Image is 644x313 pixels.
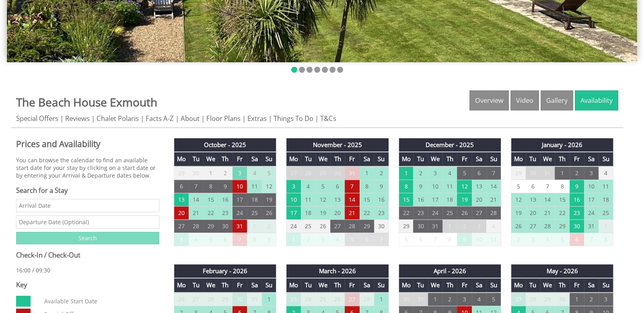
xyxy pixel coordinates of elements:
th: Su [599,278,613,292]
th: Mo [286,152,301,166]
th: Fr [570,278,584,292]
td: 18 [301,206,315,219]
th: Tu [526,152,540,166]
td: 1 [286,233,301,246]
td: 4 [442,166,457,180]
td: 18 [599,193,613,206]
a: Gallery [541,90,573,110]
input: Search [16,232,159,244]
th: Mo [511,278,525,292]
th: Tu [413,152,428,166]
th: Mo [174,152,189,166]
td: 30 [330,166,345,180]
td: 7 [428,233,442,246]
td: 26 [316,219,330,233]
td: 8 [555,180,569,193]
td: 1 [442,219,457,233]
th: Su [486,152,501,166]
td: 28 [345,219,359,233]
a: Things To Do [274,114,313,123]
th: Tu [526,278,540,292]
td: 30 [189,166,203,180]
p: You can browse the calendar to find an available start date for your stay by clicking on a start ... [16,156,159,179]
th: Tu [189,278,203,292]
td: 1 [555,166,569,180]
a: Reviews [65,114,90,123]
td: 17 [584,193,599,206]
td: 15 [399,193,413,206]
td: 2 [301,233,315,246]
td: 18 [247,193,261,206]
th: Tu [301,152,315,166]
td: 10 [584,180,599,193]
td: 5 [345,233,359,246]
th: Tu [413,278,428,292]
td: 5 [262,166,276,180]
td: 31 [428,219,442,233]
td: 29 [360,219,374,233]
a: Facts A-Z [146,114,174,123]
td: 3 [316,233,330,246]
td: 3 [286,180,301,193]
td: 14 [345,193,359,206]
td: 24 [301,293,315,306]
th: Sa [247,152,261,166]
td: 11 [301,193,315,206]
td: 7 [232,233,247,246]
td: 10 [472,233,486,246]
td: 12 [316,193,330,206]
th: October - 2025 [174,138,276,152]
td: 5 [316,180,330,193]
td: 9 [570,180,584,193]
td: 1 [360,166,374,180]
td: 6 [218,233,232,246]
th: Tu [189,152,203,166]
td: 22 [360,206,374,219]
td: 28 [540,219,555,233]
td: 28 [360,293,374,306]
td: 8 [203,180,218,193]
h3: Key [16,280,159,289]
td: 3 [599,293,613,306]
td: 23 [374,206,389,219]
td: 18 [442,193,457,206]
th: Sa [584,278,599,292]
td: 13 [330,193,345,206]
th: April - 2026 [399,264,501,278]
td: 2 [584,293,599,306]
th: Sa [360,152,374,166]
th: Th [330,152,345,166]
td: 4 [189,233,203,246]
td: 29 [511,166,525,180]
td: 6 [413,233,428,246]
th: Sa [360,278,374,292]
td: 3 [232,166,247,180]
th: Sa [247,278,261,292]
td: 2 [218,166,232,180]
td: 11 [599,180,613,193]
th: We [428,152,442,166]
td: 14 [540,193,555,206]
td: 27 [286,166,301,180]
a: T&Cs [320,114,336,123]
td: 13 [472,180,486,193]
td: 29 [203,219,218,233]
th: Tu [301,278,315,292]
h3: Search for a Stay [16,186,159,195]
a: Special Offers [16,114,58,123]
th: Mo [399,152,413,166]
th: December - 2025 [399,138,501,152]
th: Sa [584,152,599,166]
a: Video [510,90,539,110]
td: 30 [218,219,232,233]
th: Sa [472,152,486,166]
td: 6 [472,166,486,180]
td: 28 [486,206,501,219]
td: 8 [360,180,374,193]
td: 29 [174,166,189,180]
td: 7 [540,180,555,193]
td: 16 [218,193,232,206]
td: 30 [413,219,428,233]
td: 27 [330,219,345,233]
td: 2 [374,166,389,180]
